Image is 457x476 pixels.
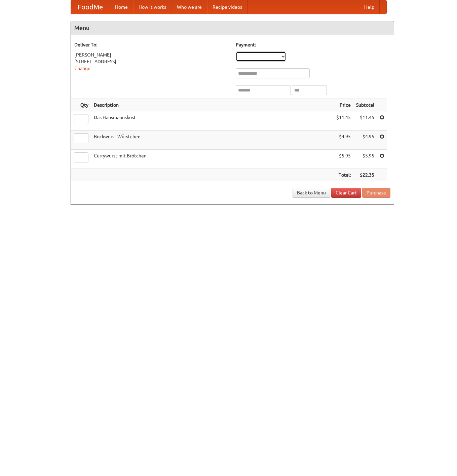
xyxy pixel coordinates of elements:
[236,41,390,48] h5: Payment:
[71,99,91,111] th: Qty
[91,99,334,111] th: Description
[359,0,380,14] a: Help
[133,0,172,14] a: How it works
[334,111,353,131] td: $11.45
[353,131,377,150] td: $4.95
[172,0,207,14] a: Who we are
[293,188,330,198] a: Back to Menu
[334,150,353,169] td: $5.95
[110,0,133,14] a: Home
[353,169,377,181] th: $22.35
[91,150,334,169] td: Currywurst mit Brötchen
[74,58,229,65] div: [STREET_ADDRESS]
[74,66,90,71] a: Change
[207,0,247,14] a: Recipe videos
[353,150,377,169] td: $5.95
[74,41,229,48] h5: Deliver To:
[71,0,110,14] a: FoodMe
[74,51,229,58] div: [PERSON_NAME]
[334,169,353,181] th: Total:
[362,188,390,198] button: Purchase
[71,21,394,35] h4: Menu
[334,99,353,111] th: Price
[91,131,334,150] td: Bockwurst Würstchen
[91,111,334,131] td: Das Hausmannskost
[353,111,377,131] td: $11.45
[331,188,361,198] a: Clear Cart
[334,131,353,150] td: $4.95
[353,99,377,111] th: Subtotal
